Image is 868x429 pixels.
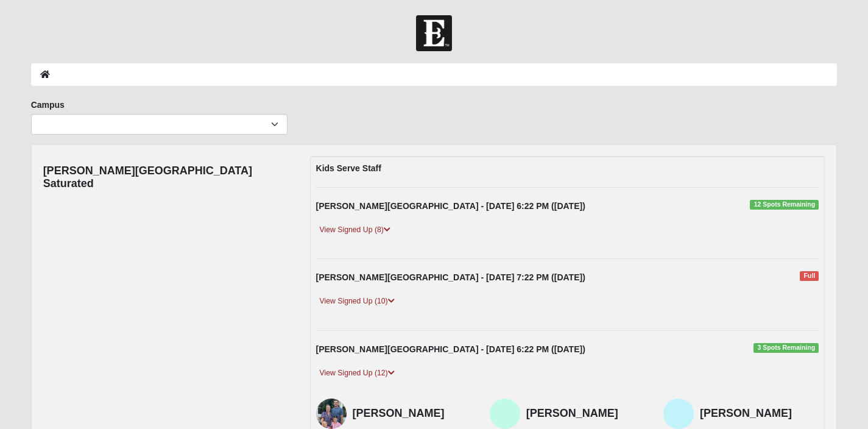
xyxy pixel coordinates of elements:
img: Elayne Merriott [490,399,520,429]
strong: [PERSON_NAME][GEOGRAPHIC_DATA] - [DATE] 6:22 PM ([DATE]) [316,344,585,354]
h4: [PERSON_NAME] [526,407,645,420]
h4: [PERSON_NAME] [353,407,471,420]
strong: Kids Serve Staff [316,163,381,173]
a: View Signed Up (12) [316,367,398,380]
a: View Signed Up (10) [316,295,398,308]
h4: [PERSON_NAME][GEOGRAPHIC_DATA] Saturated [43,165,292,191]
strong: [PERSON_NAME][GEOGRAPHIC_DATA] - [DATE] 7:22 PM ([DATE]) [316,272,585,282]
img: Ashlyn Bopf [316,399,347,429]
span: 3 Spots Remaining [753,343,819,353]
span: Full [800,271,819,281]
span: 12 Spots Remaining [750,200,819,210]
label: Campus [31,99,65,111]
a: View Signed Up (8) [316,224,394,236]
img: Church of Eleven22 Logo [416,15,452,51]
strong: [PERSON_NAME][GEOGRAPHIC_DATA] - [DATE] 6:22 PM ([DATE]) [316,201,585,211]
img: Teice Haga [663,399,694,429]
h4: [PERSON_NAME] [700,407,819,420]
